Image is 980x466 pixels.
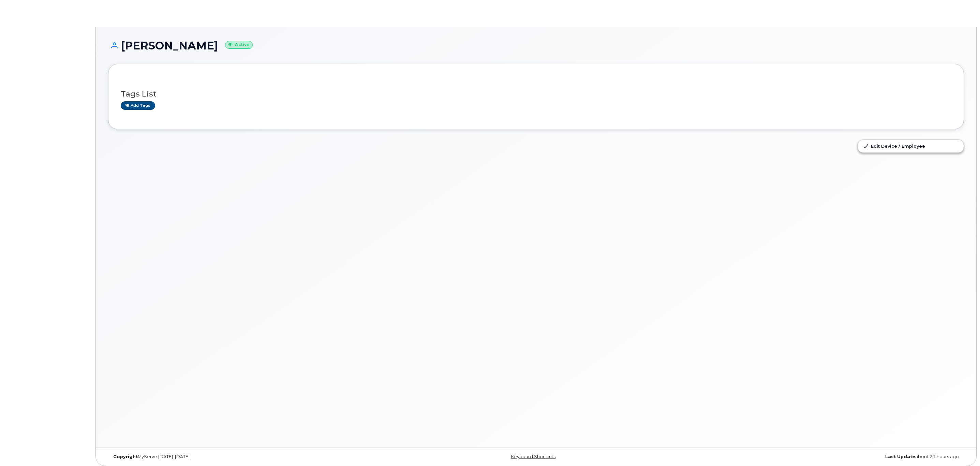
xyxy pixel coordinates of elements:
[121,101,155,110] a: Add tags
[108,40,964,52] h1: [PERSON_NAME]
[511,454,555,459] a: Keyboard Shortcuts
[885,454,915,459] strong: Last Update
[121,90,951,98] h3: Tags List
[225,41,253,49] small: Active
[113,454,138,459] strong: Copyright
[858,140,964,152] a: Edit Device / Employee
[108,454,394,460] div: MyServe [DATE]–[DATE]
[679,454,964,460] div: about 21 hours ago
